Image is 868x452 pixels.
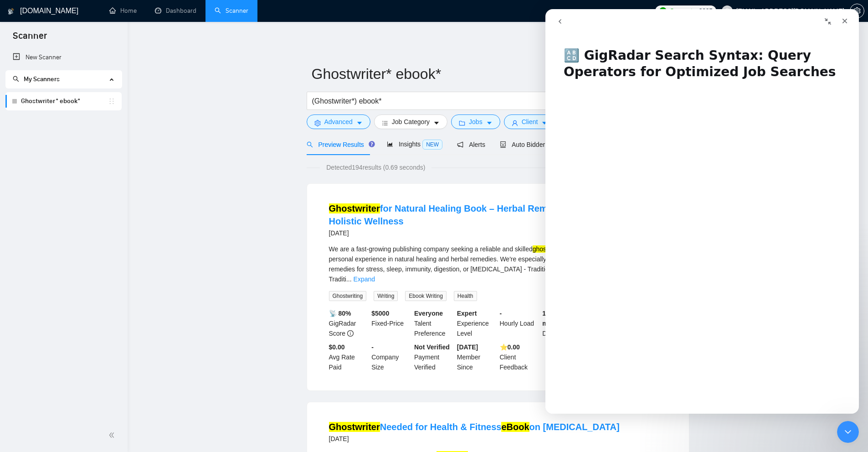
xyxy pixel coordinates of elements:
a: Expand [354,275,375,283]
b: Not Verified [414,343,450,351]
a: Ghostwriter* ebook* [21,92,108,110]
span: Ghostwriting [329,291,367,301]
mark: Ghostwriter [329,203,380,213]
span: area-chart [387,141,393,147]
b: 1 to 3 months [542,310,565,327]
b: Everyone [414,310,443,317]
span: caret-down [433,119,440,126]
span: double-left [108,431,118,440]
span: bars [382,119,388,126]
span: Preview Results [307,141,372,148]
span: caret-down [541,119,548,126]
span: Ebook Writing [405,291,446,301]
span: setting [314,119,321,126]
span: caret-down [356,119,363,126]
span: Auto Bidder [500,141,545,148]
a: GhostwriterNeeded for Health & FitnesseBookon [MEDICAL_DATA] [329,422,620,432]
a: homeHome [109,7,137,15]
li: Ghostwriter* ebook* [5,92,122,110]
span: ... [346,275,352,283]
span: Jobs [469,117,483,127]
span: info-circle [347,330,354,337]
a: New Scanner [13,48,114,67]
span: Client [522,117,538,127]
span: search [13,76,19,82]
div: Company Size [370,342,412,372]
span: setting [850,7,864,15]
span: search [307,141,313,148]
span: Scanner [5,29,54,48]
span: holder [108,98,115,105]
span: 3335 [699,6,713,16]
img: upwork-logo.png [659,7,667,15]
div: Client Feedback [498,342,541,372]
div: Talent Preference [412,308,455,338]
a: setting [850,7,864,15]
b: 📡 80% [329,310,351,317]
button: folderJobscaret-down [451,114,500,129]
div: Hourly Load [498,308,541,338]
span: notification [457,141,463,148]
b: [DATE] [457,343,478,351]
span: Detected 194 results (0.69 seconds) [320,162,431,172]
span: folder [459,119,465,126]
iframe: Intercom live chat [837,421,859,443]
span: Insights [387,140,442,148]
div: We are a fast-growing publishing company seeking a reliable and skilled with both writing experie... [329,244,667,284]
span: Alerts [457,141,485,148]
span: user [724,8,730,14]
mark: Ghostwriter [329,422,380,432]
span: NEW [422,140,442,150]
div: GigRadar Score [327,308,370,338]
li: New Scanner [5,48,122,67]
button: barsJob Categorycaret-down [374,114,447,129]
b: Expert [457,310,477,317]
button: userClientcaret-down [504,114,556,129]
input: Search Freelance Jobs... [312,95,555,107]
img: logo [8,4,14,19]
b: $0.00 [329,343,345,351]
b: ⭐️ 0.00 [500,343,520,351]
span: caret-down [486,119,493,126]
span: Connects: [669,6,697,16]
div: Experience Level [455,308,498,338]
div: Tooltip anchor [368,140,376,148]
div: Avg Rate Paid [327,342,370,372]
span: Writing [374,291,398,301]
b: - [500,310,502,317]
span: robot [500,141,506,148]
span: Health [454,291,477,301]
div: Duration [540,308,583,338]
button: settingAdvancedcaret-down [307,114,370,129]
div: [DATE] [329,433,620,444]
mark: ghostwriter [533,245,564,253]
span: user [512,119,518,126]
span: My Scanners [13,75,60,83]
mark: eBook [501,422,529,432]
a: searchScanner [215,7,248,15]
input: Scanner name... [312,62,671,85]
a: Ghostwriterfor Natural Healing Book – Herbal Remedies, Home Treatments & Holistic Wellness [329,203,662,226]
iframe: Intercom live chat [545,9,859,414]
span: Job Category [392,117,430,127]
span: Advanced [324,117,353,127]
div: Payment Verified [412,342,455,372]
div: Member Since [455,342,498,372]
div: Fixed-Price [370,308,412,338]
button: setting [850,4,864,18]
div: [DATE] [329,228,667,239]
b: - [371,343,374,351]
b: $ 5000 [371,310,389,317]
span: My Scanners [24,75,60,83]
a: dashboardDashboard [155,7,196,15]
